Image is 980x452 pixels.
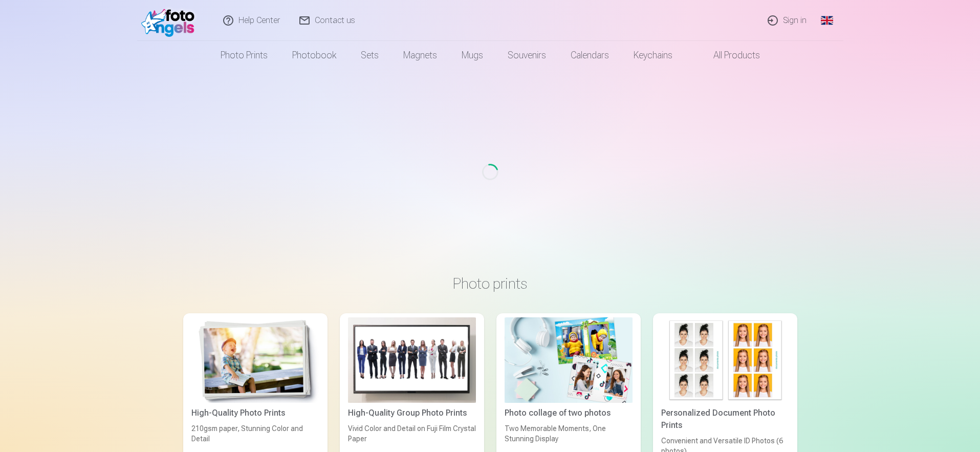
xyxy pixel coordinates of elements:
[558,41,621,70] a: Calendars
[280,41,349,70] a: Photobook
[500,407,637,419] div: Photo collage of two photos
[344,407,480,419] div: High-Quality Group Photo Prints
[208,41,280,70] a: Photo prints
[141,4,200,37] img: /fa2
[505,317,633,403] img: Photo collage of two photos
[349,41,391,70] a: Sets
[621,41,685,70] a: Keychains
[495,41,558,70] a: Souvenirs
[191,274,789,293] h3: Photo prints
[191,317,319,403] img: High-Quality Photo Prints
[348,317,476,403] img: High-Quality Group Photo Prints
[685,41,772,70] a: All products
[187,407,323,419] div: High-Quality Photo Prints
[661,317,789,403] img: Personalized Document Photo Prints
[657,407,793,432] div: Personalized Document Photo Prints
[449,41,495,70] a: Mugs
[391,41,449,70] a: Magnets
